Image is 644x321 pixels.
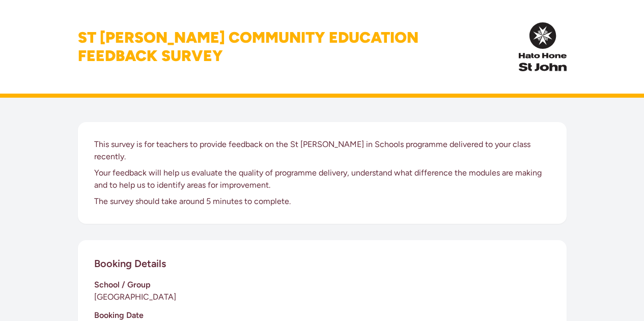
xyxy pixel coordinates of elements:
[94,279,550,291] h3: School / Group
[94,195,550,208] p: The survey should take around 5 minutes to complete.
[94,256,166,271] h2: Booking Details
[519,22,566,71] img: InPulse
[94,167,550,191] p: Your feedback will help us evaluate the quality of programme delivery, understand what difference...
[78,28,418,65] h1: St [PERSON_NAME] Community Education Feedback Survey
[94,138,550,163] p: This survey is for teachers to provide feedback on the St [PERSON_NAME] in Schools programme deli...
[94,291,550,303] p: [GEOGRAPHIC_DATA]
